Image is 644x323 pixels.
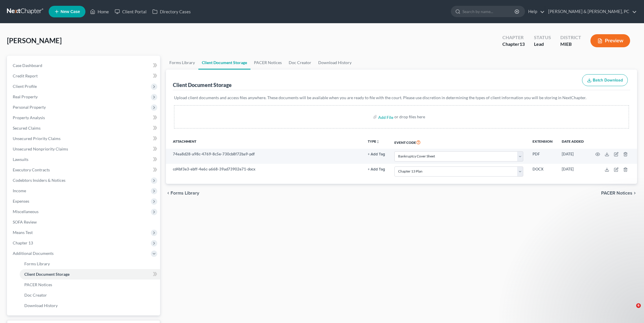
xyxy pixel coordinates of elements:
[285,56,315,70] a: Doc Creator
[315,56,355,70] a: Download History
[8,60,160,71] a: Case Dashboard
[502,34,525,41] div: Chapter
[636,303,641,308] span: 6
[112,6,149,17] a: Client Portal
[8,112,160,123] a: Property Analysis
[13,73,38,78] span: Credit Report
[173,81,232,88] div: Client Document Storage
[624,303,638,317] iframe: Intercom live chat
[590,34,630,47] button: Preview
[593,78,623,83] span: Batch Download
[376,140,380,144] i: unfold_more
[394,114,425,120] div: or drop files here
[13,230,33,235] span: Means Test
[87,6,112,17] a: Home
[13,209,39,214] span: Miscellaneous
[557,164,588,179] td: [DATE]
[13,251,54,256] span: Additional Documents
[13,240,33,245] span: Chapter 13
[462,6,515,17] input: Search by name...
[166,164,363,179] td: cd4bf3e3-ebff-4e6c-a668-39ad73902e71-docx
[20,259,160,269] a: Forms Library
[166,149,363,164] td: 74ea8d28-a98c-4769-8c5e-730cb8f72ba9-pdf
[632,191,637,195] i: chevron_right
[13,63,42,68] span: Case Dashboard
[368,140,380,144] button: TYPEunfold_more
[24,303,58,308] span: Download History
[582,74,628,86] button: Batch Download
[13,115,45,120] span: Property Analysis
[20,269,160,280] a: Client Document Storage
[13,105,46,110] span: Personal Property
[13,146,68,151] span: Unsecured Nonpriority Claims
[534,34,551,41] div: Status
[250,56,285,70] a: PACER Notices
[8,133,160,144] a: Unsecured Priority Claims
[8,123,160,133] a: Secured Claims
[528,135,557,149] th: Extension
[24,293,47,297] span: Doc Creator
[166,191,199,195] button: chevron_left Forms Library
[198,56,250,70] a: Client Document Storage
[171,191,199,195] span: Forms Library
[545,6,637,17] a: [PERSON_NAME] & [PERSON_NAME], PC
[368,151,385,157] a: + Add Tag
[13,219,37,224] span: SOFA Review
[24,282,52,287] span: PACER Notices
[13,167,50,172] span: Executory Contracts
[24,261,50,266] span: Forms Library
[601,191,637,195] button: PACER Notices chevron_right
[8,154,160,165] a: Lawsuits
[24,272,69,277] span: Client Document Storage
[368,168,385,171] button: + Add Tag
[528,164,557,179] td: DOCX
[13,199,29,204] span: Expenses
[560,34,581,41] div: District
[13,84,37,89] span: Client Profile
[8,165,160,175] a: Executory Contracts
[7,36,62,45] span: [PERSON_NAME]
[13,178,65,183] span: Codebtors Insiders & Notices
[149,6,194,17] a: Directory Cases
[601,191,632,195] span: PACER Notices
[174,95,629,101] p: Upload client documents and access files anywhere. These documents will be available when you are...
[557,135,588,149] th: Date added
[502,41,525,48] div: Chapter
[8,71,160,81] a: Credit Report
[368,153,385,156] button: + Add Tag
[528,149,557,164] td: PDF
[20,290,160,300] a: Doc Creator
[534,41,551,48] div: Lead
[166,56,198,70] a: Forms Library
[166,135,363,149] th: Attachment
[8,144,160,154] a: Unsecured Nonpriority Claims
[61,10,80,14] span: New Case
[525,6,545,17] a: Help
[557,149,588,164] td: [DATE]
[13,126,41,130] span: Secured Claims
[390,135,528,149] th: Event Code
[20,300,160,311] a: Download History
[20,280,160,290] a: PACER Notices
[13,94,38,99] span: Real Property
[8,217,160,227] a: SOFA Review
[166,191,171,195] i: chevron_left
[13,136,61,141] span: Unsecured Priority Claims
[560,41,581,48] div: MIEB
[13,188,26,193] span: Income
[368,166,385,172] a: + Add Tag
[13,157,28,162] span: Lawsuits
[519,41,525,47] span: 13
